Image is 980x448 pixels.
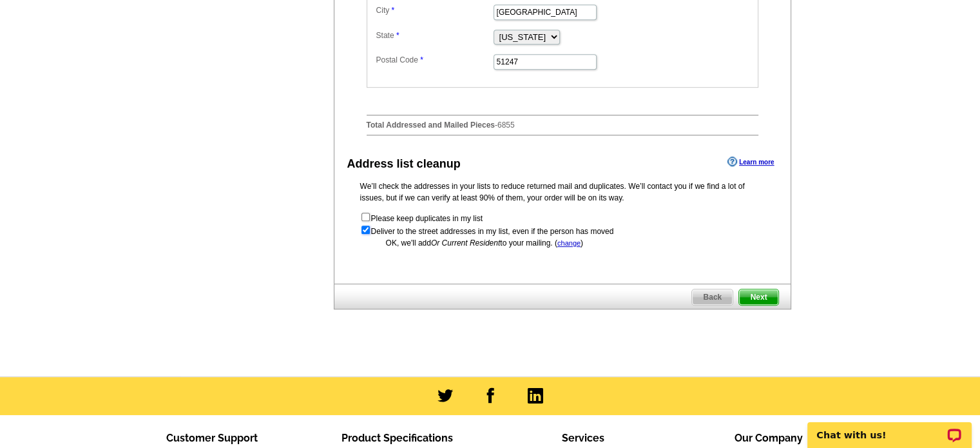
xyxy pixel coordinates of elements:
span: Back [692,289,733,305]
label: Postal Code [376,54,492,66]
span: Services [562,432,604,444]
div: OK, we'll add to your mailing. ( ) [360,237,765,249]
iframe: LiveChat chat widget [799,407,980,448]
form: Please keep duplicates in my list Deliver to the street addresses in my list, even if the person ... [360,211,765,237]
a: change [557,239,581,247]
span: Next [739,289,778,305]
label: City [376,5,492,16]
label: State [376,30,492,41]
a: Learn more [727,157,774,167]
div: Address list cleanup [347,155,461,173]
p: We’ll check the addresses in your lists to reduce returned mail and duplicates. We’ll contact you... [360,180,765,204]
span: Customer Support [166,432,258,444]
span: Product Specifications [341,432,453,444]
span: 6855 [497,121,515,130]
strong: Total Addressed and Mailed Pieces [367,121,495,130]
a: Back [691,289,733,306]
span: Our Company [735,432,803,444]
span: Or Current Resident [431,239,500,248]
